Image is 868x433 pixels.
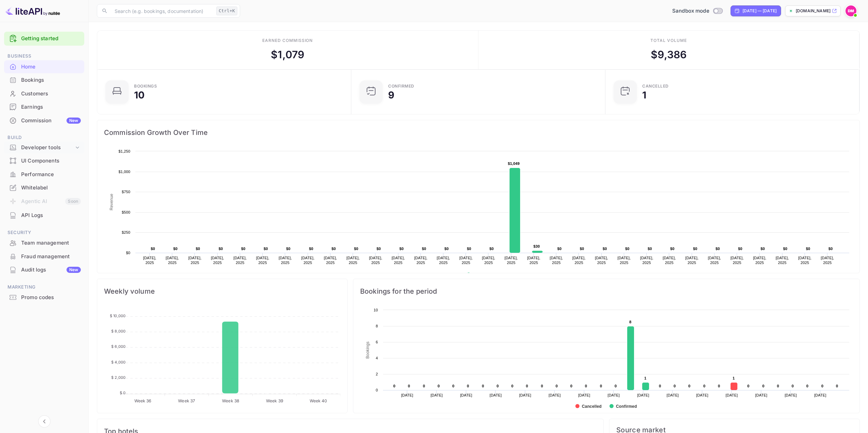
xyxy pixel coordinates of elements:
span: Security [4,229,84,236]
div: 10 [134,90,145,100]
text: [DATE], 2025 [188,256,202,265]
input: Search (e.g. bookings, documentation) [111,4,214,18]
text: [DATE], 2025 [708,256,721,265]
text: 0 [600,384,602,388]
text: [DATE], 2025 [414,256,427,265]
a: Promo codes [4,291,84,304]
div: Audit logs [21,266,81,274]
div: New [67,118,81,124]
text: [DATE] [696,393,708,397]
text: [DATE], 2025 [143,256,157,265]
text: [DATE], 2025 [279,256,292,265]
text: $1,250 [118,149,130,153]
text: 0 [438,384,440,388]
div: Customers [21,90,81,98]
text: [DATE], 2025 [234,256,247,265]
tspan: Week 37 [178,398,195,403]
text: 0 [526,384,528,388]
div: Total volume [650,37,687,44]
text: [DATE] [460,393,472,397]
text: $1,000 [118,170,130,174]
text: $0 [828,247,833,251]
a: API Logs [4,209,84,221]
div: CommissionNew [4,114,84,127]
a: Earnings [4,100,84,113]
div: $ 1,079 [271,47,304,62]
text: [DATE], 2025 [753,256,766,265]
div: Ctrl+K [216,6,237,15]
text: [DATE], 2025 [166,256,179,265]
text: 8 [629,320,631,324]
tspan: $ 2,000 [111,375,126,380]
text: $0 [670,247,675,251]
div: CANCELLED [642,84,669,88]
text: $0 [783,247,788,251]
text: [DATE], 2025 [482,256,495,265]
text: 0 [497,384,499,388]
text: [DATE] [726,393,738,397]
text: 10 [373,308,378,312]
text: $1,049 [508,161,520,166]
span: Bookings for the period [360,286,853,297]
text: [DATE] [667,393,679,397]
text: [DATE], 2025 [256,256,269,265]
text: $750 [122,190,130,194]
text: $0 [557,247,562,251]
text: 4 [376,356,378,360]
text: [DATE], 2025 [347,256,360,265]
text: Confirmed [616,404,637,409]
text: $0 [716,247,720,251]
text: 0 [792,384,794,388]
div: Bookings [21,76,81,84]
div: UI Components [21,157,81,165]
text: Revenue [473,273,490,277]
text: 1 [733,376,735,380]
a: Bookings [4,74,84,86]
div: Performance [21,171,81,179]
div: Developer tools [21,144,74,152]
text: $0 [399,247,404,251]
div: Home [21,63,81,71]
text: [DATE], 2025 [821,256,834,265]
text: $0 [603,247,607,251]
text: [DATE] [430,393,443,397]
text: 0 [408,384,410,388]
div: Whitelabel [4,181,84,195]
text: Cancelled [582,404,602,409]
text: $0 [264,247,268,251]
text: 0 [821,384,823,388]
a: Customers [4,87,84,100]
tspan: $ 6,000 [111,344,126,349]
text: [DATE], 2025 [504,256,518,265]
button: Collapse navigation [38,415,50,428]
a: Team management [4,236,84,249]
text: 0 [703,384,705,388]
text: [DATE] [637,393,649,397]
span: Sandbox mode [672,7,709,15]
text: $0 [467,247,471,251]
text: $0 [489,247,494,251]
text: $250 [122,230,130,234]
text: $0 [126,251,130,255]
a: Fraud management [4,250,84,263]
text: $0 [761,247,765,251]
div: 9 [388,90,394,100]
text: $0 [332,247,336,251]
div: Bookings [134,84,157,88]
div: Earned commission [262,37,313,44]
tspan: $ 10,000 [110,313,126,318]
text: 0 [423,384,425,388]
text: 0 [570,384,572,388]
a: Audit logsNew [4,263,84,276]
text: 0 [467,384,469,388]
span: Weekly volume [104,286,340,297]
text: Revenue [109,194,114,210]
div: Earnings [21,103,81,111]
div: Team management [4,236,84,250]
text: [DATE], 2025 [437,256,450,265]
span: Business [4,52,84,60]
text: [DATE], 2025 [798,256,811,265]
text: 0 [718,384,720,388]
text: $500 [122,210,130,214]
text: [DATE], 2025 [572,256,586,265]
